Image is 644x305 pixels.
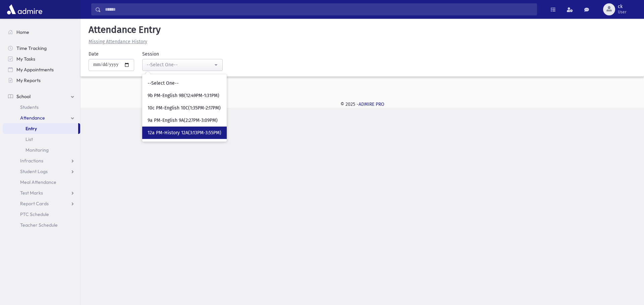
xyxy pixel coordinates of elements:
span: Attendance [20,115,45,121]
a: My Appointments [3,64,80,75]
a: PTC Schedule [3,209,80,220]
span: Infractions [20,158,43,164]
span: Students [20,104,39,110]
span: 10c PM-English 10C(1:35PM-2:17PM) [148,105,221,111]
span: School [16,93,31,99]
span: Test Marks [20,190,43,196]
span: Meal Attendance [20,179,56,185]
span: Entry [25,126,37,132]
span: ck [618,4,627,9]
a: ADMIRE PRO [359,101,384,107]
button: --Select One-- [142,59,223,71]
a: My Reports [3,75,80,86]
label: Date [89,51,99,58]
span: My Appointments [16,67,54,73]
span: My Tasks [16,56,35,62]
span: Home [16,29,29,35]
a: Home [3,27,80,37]
span: 12a PM-History 12A(3:13PM-3:55PM) [148,130,221,136]
label: Session [142,51,159,58]
a: Student Logs [3,166,80,177]
a: Infractions [3,155,80,166]
a: Teacher Schedule [3,220,80,230]
u: Missing Attendance History [89,39,147,45]
img: AdmirePro [5,3,44,16]
a: Missing Attendance History [86,39,147,45]
input: Search [101,3,537,15]
a: Meal Attendance [3,177,80,187]
span: List [25,136,33,142]
a: List [3,134,80,145]
span: Student Logs [20,168,48,174]
a: My Tasks [3,54,80,64]
a: Students [3,102,80,112]
span: Time Tracking [16,45,47,51]
span: Report Cards [20,201,49,207]
a: Report Cards [3,198,80,209]
a: Time Tracking [3,43,80,54]
span: 9b PM-English 9B(12:49PM-1:31PM) [148,92,219,99]
a: Test Marks [3,187,80,198]
a: Entry [3,123,78,134]
a: Attendance [3,112,80,123]
span: User [618,9,627,15]
span: PTC Schedule [20,211,49,217]
span: 9a PM-English 9A(2:27PM-3:09PM) [148,117,218,124]
span: Teacher Schedule [20,222,58,228]
span: My Reports [16,77,41,83]
a: School [3,91,80,102]
span: --Select One-- [148,80,179,87]
h5: Attendance Entry [86,24,639,35]
a: Monitoring [3,145,80,155]
span: Monitoring [25,147,49,153]
div: --Select One-- [147,61,213,68]
div: © 2025 - [91,101,633,108]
